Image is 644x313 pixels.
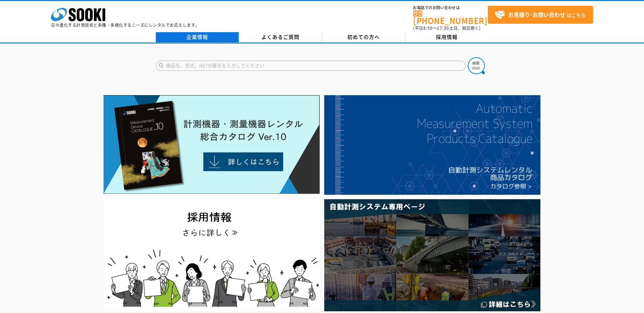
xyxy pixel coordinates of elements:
img: Catalog Ver10 [104,95,320,194]
img: btn_search.png [468,57,485,74]
img: SOOKI recruit [104,199,320,311]
span: 8:50 [423,25,433,31]
a: 企業情報 [156,32,239,42]
span: 17:30 [437,25,449,31]
strong: お見積り･お問い合わせ [508,11,565,19]
input: 商品名、型式、NETIS番号を入力してください [156,61,466,71]
span: はこちら [495,10,586,20]
p: 日々進化する計測技術と多種・多様化するニーズにレンタルでお応えします。 [51,23,200,27]
a: 採用情報 [405,32,489,42]
img: 自動計測システム専用ページ [324,199,540,311]
span: (平日 ～ 土日、祝日除く) [413,25,480,31]
a: 初めての方へ [322,32,405,42]
a: よくあるご質問 [239,32,322,42]
span: 初めての方へ [347,33,380,41]
a: [PHONE_NUMBER] [413,11,488,24]
a: お見積り･お問い合わせはこちら [488,6,593,24]
span: お電話でのお問い合わせは [413,6,488,10]
img: 自動計測システムカタログ [324,95,540,195]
